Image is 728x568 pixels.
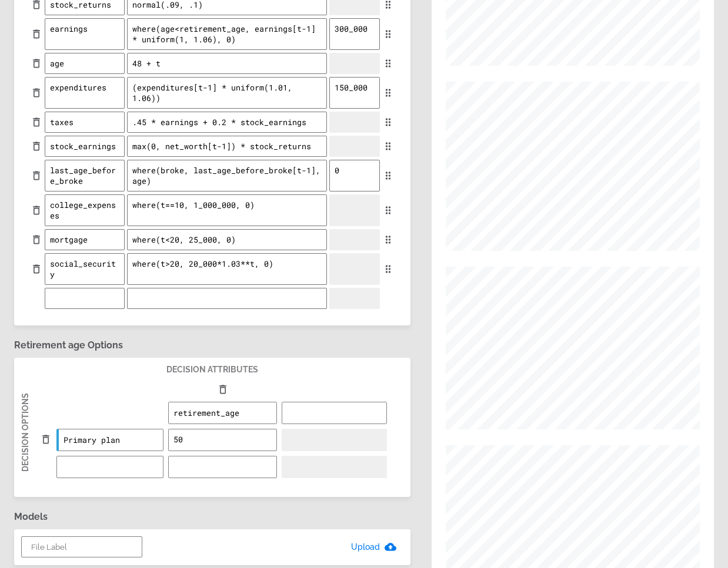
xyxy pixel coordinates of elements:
textarea: max(0, net_worth[t-1]) * stock_returns [127,136,326,157]
textarea: expenditures [45,77,125,109]
textarea: 300_000 [329,18,380,50]
textarea: mortgage [45,229,125,250]
textarea: .45 * earnings + 0.2 * stock_earnings [127,112,326,133]
textarea: age [45,53,125,74]
textarea: where(t<20, 25_000, 0) [127,229,326,250]
textarea: 48 + t [127,53,326,74]
span: Upload [351,540,394,554]
textarea: where(t>20, 20_000*1.03**t, 0) [127,253,326,285]
textarea: where(broke, last_age_before_broke[t-1], age) [127,160,326,191]
textarea: taxes [45,112,125,133]
textarea: social_security [45,253,125,285]
span: decision attributes [166,365,258,374]
textarea: where(t==10, 1_000_000, 0) [127,194,326,226]
textarea: last_age_before_broke [45,160,125,191]
textarea: earnings [45,18,125,50]
textarea: 50 [169,434,276,445]
textarea: college_expenses [45,194,125,226]
textarea: 150_000 [329,77,380,109]
textarea: (expenditures[t-1] * uniform(1.01, 1.06)) [127,77,326,109]
h3: Models [14,511,410,522]
button: Upload [342,536,403,558]
textarea: 0 [329,160,380,191]
h3: Retirement age Options [14,340,410,351]
textarea: stock_earnings [45,136,125,157]
span: decision Options [21,393,30,472]
textarea: where(age<retirement_age, earnings[t-1] * uniform(1, 1.06), 0) [127,18,326,50]
input: File Label [21,536,142,557]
